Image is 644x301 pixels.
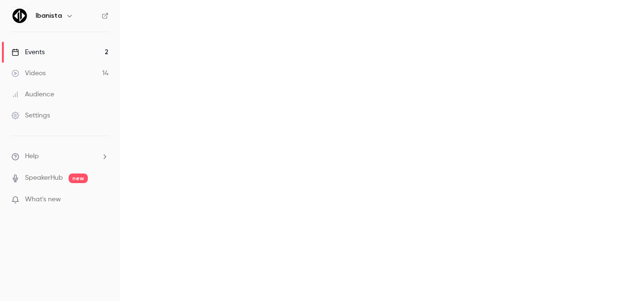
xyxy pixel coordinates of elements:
div: Audience [12,90,54,99]
span: new [69,174,88,183]
div: Events [12,47,45,57]
a: SpeakerHub [25,173,63,183]
li: help-dropdown-opener [12,151,108,162]
img: Ibanista [12,8,27,23]
div: Settings [12,111,50,120]
span: What's new [25,195,61,205]
span: Help [25,151,39,162]
h6: Ibanista [36,11,62,21]
div: Videos [12,69,46,78]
